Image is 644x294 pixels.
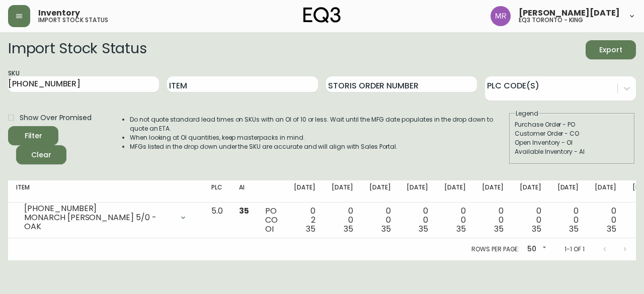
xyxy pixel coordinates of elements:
[324,180,361,203] th: [DATE]
[130,115,508,133] li: Do not quote standard lead times on SKUs with an OI of 10 or less. Wait until the MFG date popula...
[515,147,629,156] div: Available Inventory - AI
[38,9,80,17] span: Inventory
[515,120,629,129] div: Purchase Order - PO
[8,126,58,145] button: Filter
[436,180,474,203] th: [DATE]
[515,129,629,138] div: Customer Order - CO
[456,223,466,235] span: 35
[595,207,616,234] div: 0 0
[294,207,315,234] div: 0 2
[474,180,512,203] th: [DATE]
[16,145,66,164] button: Clear
[344,223,353,235] span: 35
[419,223,428,235] span: 35
[20,113,92,123] span: Show Over Promised
[444,207,466,234] div: 0 0
[8,40,146,59] h2: Import Stock Status
[24,149,58,161] span: Clear
[565,245,585,254] p: 1-1 of 1
[398,180,436,203] th: [DATE]
[519,9,620,17] span: [PERSON_NAME][DATE]
[381,223,391,235] span: 35
[361,180,399,203] th: [DATE]
[231,180,257,203] th: AI
[38,17,108,23] h5: import stock status
[515,138,629,147] div: Open Inventory - OI
[607,223,616,235] span: 35
[520,207,541,234] div: 0 0
[482,207,504,234] div: 0 0
[286,180,324,203] th: [DATE]
[16,207,195,229] div: [PHONE_NUMBER]MONARCH [PERSON_NAME] 5/0 - OAK
[519,17,583,23] h5: eq3 toronto - king
[303,7,341,23] img: logo
[471,245,519,254] p: Rows per page:
[587,180,624,203] th: [DATE]
[8,180,203,203] th: Item
[369,207,391,234] div: 0 0
[24,213,173,231] div: MONARCH [PERSON_NAME] 5/0 - OAK
[332,207,353,234] div: 0 0
[594,44,628,56] span: Export
[515,109,539,118] legend: Legend
[491,6,511,26] img: 433a7fc21d7050a523c0a08e44de74d9
[549,180,587,203] th: [DATE]
[306,223,315,235] span: 35
[512,180,549,203] th: [DATE]
[24,204,173,213] div: [PHONE_NUMBER]
[265,223,274,235] span: OI
[494,223,504,235] span: 35
[523,241,548,258] div: 50
[239,205,249,217] span: 35
[203,203,231,238] td: 5.0
[569,223,579,235] span: 35
[586,40,636,59] button: Export
[130,133,508,142] li: When looking at OI quantities, keep masterpacks in mind.
[532,223,541,235] span: 35
[203,180,231,203] th: PLC
[130,142,508,151] li: MFGs listed in the drop down under the SKU are accurate and will align with Sales Portal.
[265,207,278,234] div: PO CO
[557,207,579,234] div: 0 0
[407,207,428,234] div: 0 0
